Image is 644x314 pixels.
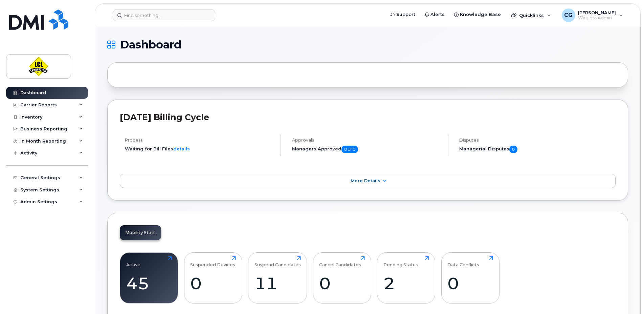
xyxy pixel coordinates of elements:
[254,256,301,299] a: Suspend Candidates11
[319,256,361,267] div: Cancel Candidates
[190,256,236,299] a: Suspended Devices0
[120,112,616,122] h2: [DATE] Billing Cycle
[383,256,418,267] div: Pending Status
[447,273,493,293] div: 0
[126,273,172,293] div: 45
[125,146,275,152] li: Waiting for Bill Files
[126,256,140,267] div: Active
[383,256,429,299] a: Pending Status2
[319,273,365,293] div: 0
[292,138,442,143] h4: Approvals
[319,256,365,299] a: Cancel Candidates0
[190,256,235,267] div: Suspended Devices
[120,40,181,50] span: Dashboard
[459,138,616,143] h4: Disputes
[190,273,236,293] div: 0
[341,146,358,153] span: 0 of 0
[509,146,517,153] span: 0
[254,273,301,293] div: 11
[447,256,479,267] div: Data Conflicts
[292,146,442,153] h5: Managers Approved
[459,146,616,153] h5: Managerial Disputes
[351,178,380,183] span: More Details
[383,273,429,293] div: 2
[125,138,275,143] h4: Process
[173,146,190,151] a: details
[254,256,301,267] div: Suspend Candidates
[126,256,172,299] a: Active45
[447,256,493,299] a: Data Conflicts0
